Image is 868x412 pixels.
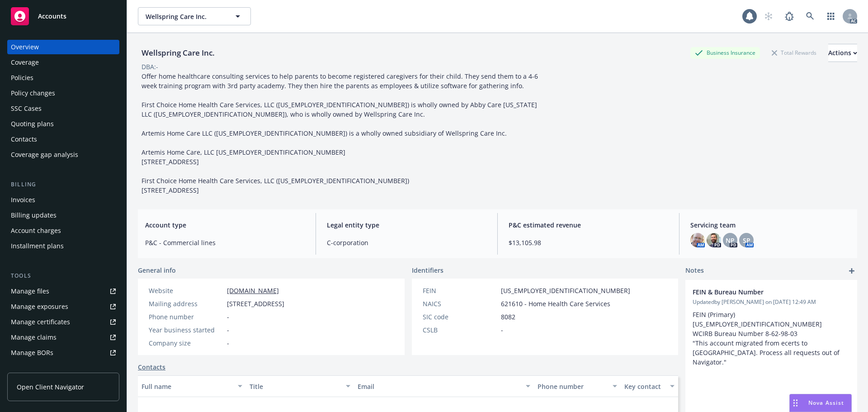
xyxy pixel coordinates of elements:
div: Phone number [149,312,223,322]
div: Policy changes [11,86,55,100]
span: 8082 [501,312,515,322]
div: Company size [149,338,223,348]
button: Key contact [621,375,678,397]
a: Policies [7,71,119,85]
div: Full name [142,382,232,391]
a: Contacts [7,132,119,147]
a: Manage exposures [7,299,119,314]
a: Coverage gap analysis [7,147,119,162]
div: Key contact [624,382,665,391]
span: - [227,312,229,322]
a: Search [801,7,819,25]
span: NP [726,236,735,245]
span: P&C estimated revenue [509,220,668,230]
div: Title [250,382,340,391]
div: Manage claims [11,330,57,345]
span: Open Client Navigator [17,382,84,392]
div: NAICS [423,299,497,308]
div: SSC Cases [11,101,42,116]
span: Account type [145,220,305,230]
div: Summary of insurance [11,361,80,375]
a: Coverage [7,55,119,70]
div: Tools [7,271,119,280]
div: Manage certificates [11,315,70,329]
div: CSLB [423,325,497,335]
div: Billing [7,180,119,189]
div: Business Insurance [690,47,760,58]
div: FEIN & Bureau NumberUpdatedby [PERSON_NAME] on [DATE] 12:49 AMFEIN (Primary) [US_EMPLOYER_IDENTIF... [685,280,857,374]
a: Manage BORs [7,346,119,360]
div: Total Rewards [767,47,821,58]
div: DBA: - [142,62,158,71]
button: Title [246,375,354,397]
span: Identifiers [412,265,443,275]
div: Wellspring Care Inc. [138,47,218,59]
a: Billing updates [7,208,119,223]
button: Phone number [534,375,620,397]
div: Policies [11,71,33,85]
div: Year business started [149,325,223,335]
div: Coverage [11,55,39,70]
span: Legal entity type [327,220,486,230]
button: Nova Assist [789,394,852,412]
div: Overview [11,40,39,54]
div: Mailing address [149,299,223,308]
div: Contacts [11,132,37,147]
div: Invoices [11,193,35,207]
a: Invoices [7,193,119,207]
button: Full name [138,375,246,397]
span: C-corporation [327,238,486,247]
span: General info [138,265,176,275]
span: Accounts [38,13,66,20]
span: P&C - Commercial lines [145,238,305,247]
img: photo [690,233,705,247]
div: Manage files [11,284,49,298]
img: photo [707,233,721,247]
a: Contacts [138,362,165,372]
button: Actions [828,44,857,62]
div: Account charges [11,223,61,238]
a: Switch app [822,7,840,25]
a: [DOMAIN_NAME] [227,286,279,295]
a: SSC Cases [7,101,119,116]
div: Phone number [538,382,607,391]
a: Account charges [7,223,119,238]
a: Report a Bug [780,7,798,25]
a: Manage claims [7,330,119,345]
div: Coverage gap analysis [11,147,78,162]
a: add [846,265,857,276]
a: Installment plans [7,239,119,253]
div: Quoting plans [11,117,54,131]
div: SIC code [423,312,497,322]
div: Website [149,286,223,295]
div: Billing updates [11,208,57,223]
a: Quoting plans [7,117,119,131]
a: Policy changes [7,86,119,100]
div: Actions [828,44,857,62]
span: 621610 - Home Health Care Services [501,299,610,308]
span: - [227,325,229,335]
span: Servicing team [690,220,850,230]
span: - [227,338,229,348]
span: SP [743,236,750,245]
p: FEIN (Primary) [US_EMPLOYER_IDENTIFICATION_NUMBER] WCIRB Bureau Number 8-62-98-03 "This account m... [693,310,850,367]
a: Start snowing [759,7,778,25]
span: [US_EMPLOYER_IDENTIFICATION_NUMBER] [501,286,630,295]
button: Email [354,375,534,397]
div: Drag to move [790,394,801,412]
a: Accounts [7,4,119,29]
a: Summary of insurance [7,361,119,375]
div: FEIN [423,286,497,295]
span: Offer home healthcare consulting services to help parents to become registered caregivers for the... [142,72,540,194]
a: Manage certificates [7,315,119,329]
a: Overview [7,40,119,54]
a: Manage files [7,284,119,298]
span: Notes [685,265,704,276]
span: Wellspring Care Inc. [146,12,224,21]
span: Nova Assist [808,399,844,407]
span: Updated by [PERSON_NAME] on [DATE] 12:49 AM [693,298,850,306]
div: Manage BORs [11,346,53,360]
div: Installment plans [11,239,64,253]
span: FEIN & Bureau Number [693,287,826,297]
